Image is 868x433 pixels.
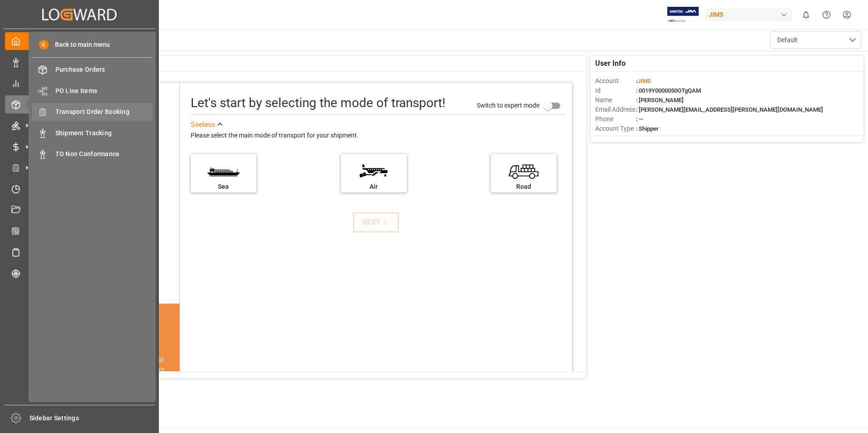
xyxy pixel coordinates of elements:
div: See less [191,119,215,130]
button: JIMS [705,6,796,23]
a: Tracking Shipment [5,264,154,282]
div: Please select the main mode of transport for your shipment. [191,130,566,141]
a: Purchase Orders [32,61,153,79]
div: JIMS [705,8,792,21]
span: Transport Order Booking [55,107,153,117]
a: CO2 Calculator [5,222,154,240]
a: TO Non Conformance [32,145,153,163]
span: : 0019Y0000050OTgQAM [636,87,701,94]
div: Sea [195,182,252,192]
span: Switch to expert mode [477,101,539,108]
button: open menu [770,31,861,49]
div: Let's start by selecting the mode of transport! [191,93,445,113]
span: PO Line Items [55,86,153,96]
div: Road [495,182,552,192]
span: : [PERSON_NAME][EMAIL_ADDRESS][PERSON_NAME][DOMAIN_NAME] [636,106,823,113]
span: Id [595,86,636,95]
button: show 0 new notifications [796,5,816,25]
a: Transport Order Booking [32,103,153,121]
button: Help Center [816,5,837,25]
span: Back to main menu [49,40,110,49]
span: JIMS [637,78,651,84]
a: My Cockpit [5,32,154,50]
button: next slide / item [167,354,180,409]
span: User Info [595,58,626,69]
span: : Shipper [636,125,659,132]
a: Data Management [5,53,154,71]
a: Timeslot Management V2 [5,180,154,197]
button: NEXT [353,212,399,232]
span: : [636,78,651,84]
span: TO Non Conformance [55,149,153,159]
div: Air [345,182,402,192]
a: Sailing Schedules [5,243,154,261]
span: Phone [595,114,636,124]
a: Document Management [5,201,154,219]
span: : — [636,116,643,123]
span: Account [595,76,636,86]
span: Purchase Orders [55,65,153,74]
span: : [PERSON_NAME] [636,97,684,103]
span: Email Address [595,105,636,114]
span: Account Type [595,124,636,133]
span: Shipment Tracking [55,128,153,138]
span: Default [777,35,798,45]
a: PO Line Items [32,82,153,99]
span: Name [595,95,636,105]
img: Exertis%20JAM%20-%20Email%20Logo.jpg_1722504956.jpg [667,7,699,23]
a: Shipment Tracking [32,124,153,142]
div: NEXT [362,217,390,228]
span: Sidebar Settings [30,413,155,423]
a: My Reports [5,74,154,92]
